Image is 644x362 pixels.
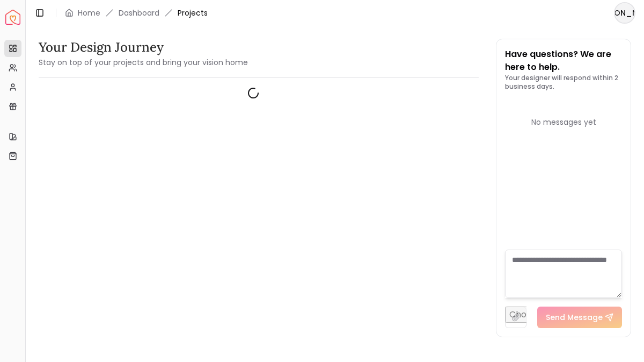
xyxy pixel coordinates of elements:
[65,8,208,18] nav: breadcrumb
[119,8,159,18] a: Dashboard
[614,2,635,24] button: [PERSON_NAME]
[78,8,100,18] a: Home
[505,117,622,127] div: No messages yet
[505,48,622,74] p: Have questions? We are here to help.
[505,74,622,91] p: Your designer will respond within 2 business days.
[5,10,20,25] img: Spacejoy Logo
[5,10,20,25] a: Spacejoy
[178,8,208,18] span: Projects
[39,39,248,56] h3: Your Design Journey
[39,57,248,68] small: Stay on top of your projects and bring your vision home
[615,3,634,23] span: [PERSON_NAME]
